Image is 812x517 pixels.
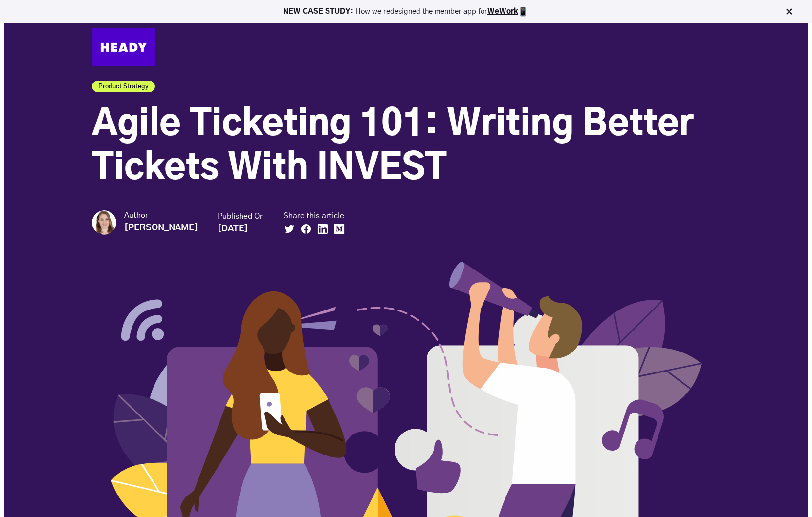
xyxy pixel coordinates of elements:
[92,107,694,186] span: Agile Ticketing 101: Writing Better Tickets With INVEST
[124,224,198,232] strong: [PERSON_NAME]
[518,7,528,17] img: app emoji
[284,211,350,221] small: Share this article
[165,36,720,59] div: Navigation Menu
[92,210,116,235] img: Katarina Borg
[784,7,794,17] img: Close Bar
[92,81,155,92] a: Product Strategy
[4,7,808,17] p: How we redesigned the member app for
[92,28,155,66] img: Heady_Logo_Web-01 (1)
[487,8,518,15] a: WeWork
[218,211,264,222] small: Published On
[124,210,198,221] small: Author
[218,225,248,233] strong: [DATE]
[283,8,355,15] strong: NEW CASE STUDY:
